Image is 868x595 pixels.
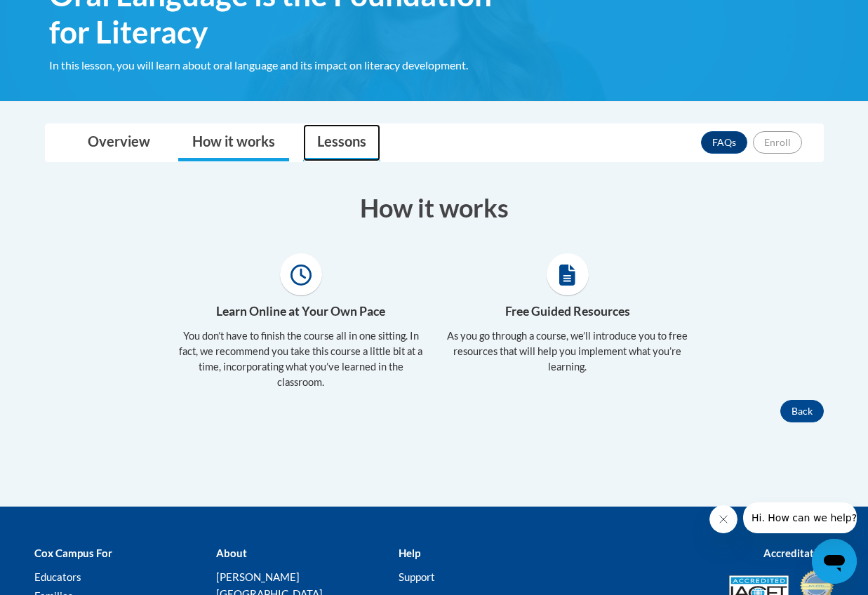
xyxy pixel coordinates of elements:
h3: How it works [45,190,824,225]
iframe: Close message [709,505,737,533]
p: You don’t have to finish the course all in one sitting. In fact, we recommend you take this cours... [178,328,424,390]
b: About [216,547,247,559]
iframe: Message from company [743,502,857,533]
b: Help [399,547,420,559]
a: Lessons [303,124,380,161]
p: As you go through a course, we’ll introduce you to free resources that will help you implement wh... [445,328,690,375]
b: Accreditations [763,547,834,559]
a: Support [399,570,435,583]
iframe: Button to launch messaging window [812,539,857,584]
a: Overview [74,124,164,161]
button: Enroll [753,131,802,154]
h4: Learn Online at Your Own Pace [178,302,424,321]
a: FAQs [701,131,747,154]
div: In this lesson, you will learn about oral language and its impact on literacy development. [49,58,533,73]
h4: Free Guided Resources [445,302,690,321]
button: Back [780,400,824,422]
a: How it works [178,124,289,161]
a: Educators [34,570,81,583]
b: Cox Campus For [34,547,112,559]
